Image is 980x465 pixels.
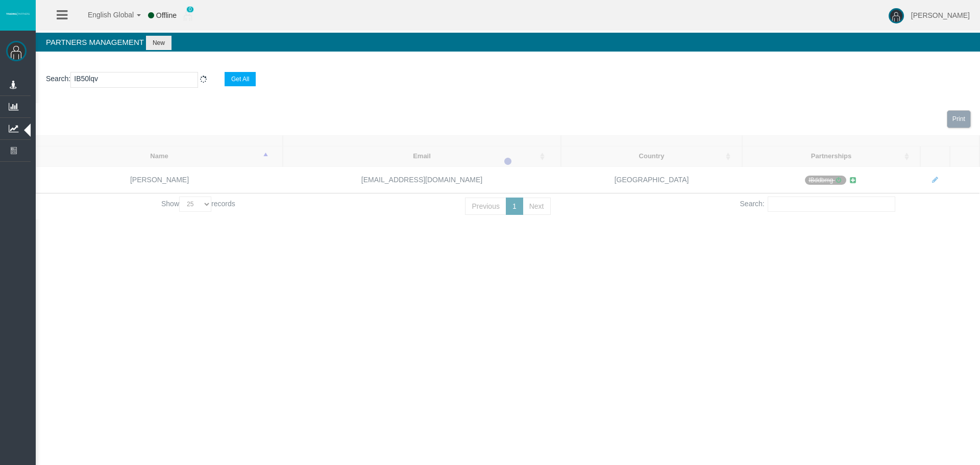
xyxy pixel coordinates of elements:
[911,11,970,19] span: [PERSON_NAME]
[156,11,177,19] span: Offline
[46,38,144,46] span: Partners Management
[225,72,256,86] button: Get All
[46,72,970,88] p: :
[186,6,194,13] span: 0
[46,73,68,85] label: Search
[184,11,192,21] img: user_small.png
[75,11,134,19] span: English Global
[146,36,171,50] button: New
[5,12,31,16] img: logo.svg
[889,8,904,23] img: user-image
